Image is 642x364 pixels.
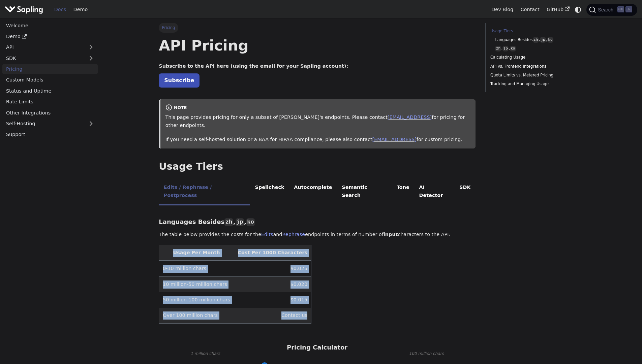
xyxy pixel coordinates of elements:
[372,137,417,142] a: [EMAIL_ADDRESS]
[490,28,582,34] a: Usage Tiers
[409,351,444,357] span: 100 million chars
[488,4,517,15] a: Dev Blog
[388,114,432,120] a: [EMAIL_ADDRESS]
[84,53,98,63] button: Expand sidebar category 'SDK'
[495,37,579,43] a: Languages Besideszh,jp,ko
[337,179,392,205] li: Semantic Search
[236,218,244,226] code: jp
[159,161,476,173] h2: Usage Tiers
[2,42,84,52] a: API
[2,97,98,107] a: Rate Limits
[190,351,220,357] span: 1 million chars
[573,5,583,14] button: Switch between dark and light mode (currently system mode)
[224,218,233,226] code: zh
[159,23,178,32] span: Pricing
[51,4,70,15] a: Docs
[261,232,273,237] a: Edits
[234,276,311,292] td: $0.020
[2,53,84,63] a: SDK
[5,5,43,14] img: Sapling.ai
[159,36,476,55] h1: API Pricing
[414,179,455,205] li: AI Detector
[165,136,471,144] p: If you need a self-hosted solution or a BAA for HIPAA compliance, please also contact for custom ...
[5,5,45,14] a: Sapling.ai
[165,113,471,130] p: This page provides pricing for only a subset of [PERSON_NAME]'s endpoints. Please contact for pri...
[543,4,573,15] a: GitHub
[84,42,98,52] button: Expand sidebar category 'API'
[289,179,337,205] li: Autocomplete
[490,81,582,87] a: Tracking and Managing Usage
[246,218,255,226] code: ko
[2,64,98,74] a: Pricing
[455,179,476,205] li: SDK
[495,46,501,52] code: zh
[540,37,546,43] code: jp
[250,179,289,205] li: Spellcheck
[234,261,311,276] td: $0.025
[159,73,200,87] a: Subscribe
[490,63,582,70] a: API vs. Frontend Integrations
[287,344,347,352] h3: Pricing Calculator
[159,63,348,69] strong: Subscribe to the API here (using the email for your Sapling account):
[159,23,476,32] nav: Breadcrumbs
[2,21,98,30] a: Welcome
[586,4,637,16] button: Search (Ctrl+K)
[2,108,98,118] a: Other Integrations
[510,46,516,52] code: ko
[70,4,91,15] a: Demo
[384,232,398,237] strong: input
[502,46,509,52] code: jp
[165,104,471,112] div: note
[2,75,98,85] a: Custom Models
[495,45,579,52] a: zh,jp,ko
[234,292,311,308] td: $0.015
[234,245,311,261] th: Cost Per 1000 Characters
[159,308,234,323] td: Over 100 million chars
[533,37,539,43] code: zh
[159,261,234,276] td: 0-10 million chars
[159,245,234,261] th: Usage Per Month
[547,37,553,43] code: ko
[625,6,632,12] kbd: K
[159,292,234,308] td: 50 million-100 million chars
[159,179,250,205] li: Edits / Rephrase / Postprocess
[2,130,98,139] a: Support
[2,32,98,41] a: Demo
[234,308,311,323] td: Contact us
[490,54,582,61] a: Calculating Usage
[490,72,582,78] a: Quota Limits vs. Metered Pricing
[392,179,415,205] li: Tone
[159,276,234,292] td: 10 million-50 million chars
[596,7,617,12] span: Search
[2,119,98,129] a: Self-Hosting
[159,218,476,226] h3: Languages Besides , ,
[159,231,476,239] p: The table below provides the costs for the and endpoints in terms of number of characters to the ...
[517,4,543,15] a: Contact
[282,232,305,237] a: Rephrase
[2,86,98,96] a: Status and Uptime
